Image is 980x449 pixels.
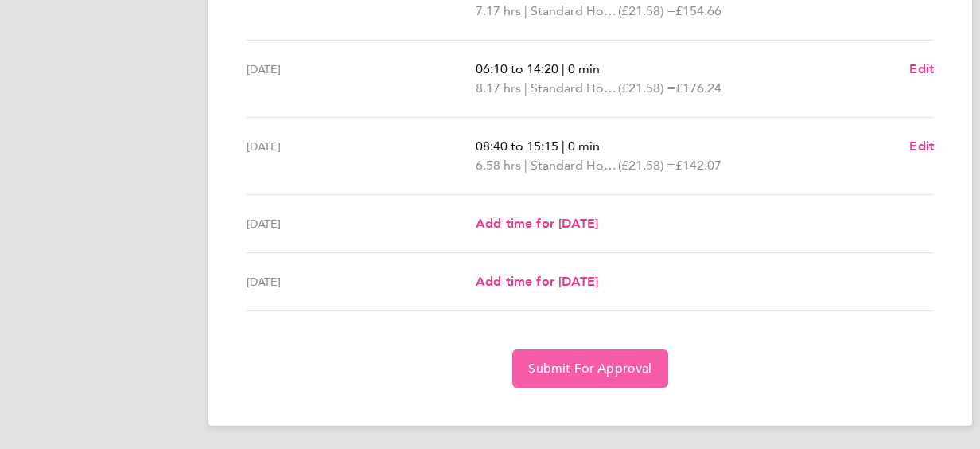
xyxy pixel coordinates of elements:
[568,139,600,154] span: 0 min
[531,156,618,175] span: Standard Hourly
[524,158,527,173] span: |
[476,158,521,173] span: 6.58 hrs
[512,349,667,388] button: Submit For Approval
[476,61,558,76] span: 06:10 to 14:20
[528,361,651,377] span: Submit For Approval
[247,137,476,175] div: [DATE]
[476,274,598,289] span: Add time for [DATE]
[909,61,934,76] span: Edit
[675,158,721,173] span: £142.07
[618,3,675,18] span: (£21.58) =
[476,80,521,96] span: 8.17 hrs
[476,3,521,18] span: 7.17 hrs
[909,60,934,79] a: Edit
[562,61,565,76] span: |
[476,139,558,154] span: 08:40 to 15:15
[531,2,618,21] span: Standard Hourly
[562,139,565,154] span: |
[675,3,721,18] span: £154.66
[531,79,618,98] span: Standard Hourly
[524,80,527,96] span: |
[618,80,675,96] span: (£21.58) =
[524,3,527,18] span: |
[909,139,934,154] span: Edit
[618,158,675,173] span: (£21.58) =
[476,272,598,291] a: Add time for [DATE]
[247,60,476,98] div: [DATE]
[247,272,476,291] div: [DATE]
[568,61,600,76] span: 0 min
[675,80,721,96] span: £176.24
[476,216,598,231] span: Add time for [DATE]
[909,137,934,156] a: Edit
[247,214,476,233] div: [DATE]
[476,214,598,233] a: Add time for [DATE]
